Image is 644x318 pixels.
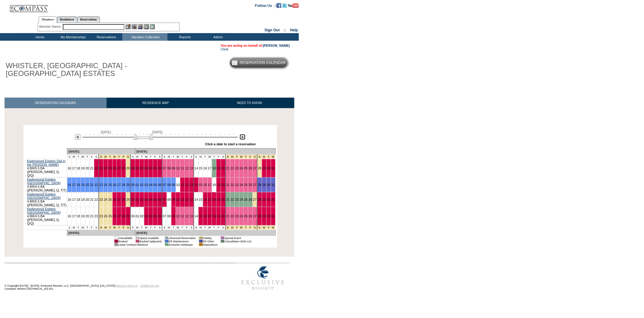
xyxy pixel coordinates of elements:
a: 20 [221,166,225,170]
a: 04 [149,166,152,170]
td: Thanksgiving [108,155,112,159]
a: 29 [126,198,130,201]
td: 4 BR/5.5 BA ([PERSON_NAME], Q, Q/Q) [27,159,67,178]
a: 07 [163,214,166,218]
a: 20 [85,198,89,201]
a: 27 [253,198,257,201]
a: PRIVACY POLICY [116,284,138,287]
a: 28 [258,183,261,187]
a: 21 [226,214,230,218]
td: T [149,155,153,159]
a: 25 [244,166,248,170]
a: 13 [190,214,193,218]
td: M [167,155,171,159]
a: 21 [90,183,94,187]
a: 20 [85,166,89,170]
a: 05 [153,198,157,201]
a: 22 [95,198,98,201]
a: 26 [248,166,252,170]
td: Thanksgiving [126,225,130,230]
h1: WHISTLER, [GEOGRAPHIC_DATA] - [GEOGRAPHIC_DATA] ESTATES [5,61,140,79]
a: 23 [235,198,239,201]
a: 01 [136,183,139,187]
a: 04 [149,214,152,218]
td: Christmas [235,155,239,159]
td: Christmas [253,155,257,159]
td: Thanksgiving [117,225,121,230]
td: 4 BR/4.5 BA ([PERSON_NAME], Q, Q/Q) [27,207,67,225]
a: 10 [176,183,180,187]
td: M [135,225,139,230]
a: 15 [199,198,203,201]
td: S [158,155,162,159]
a: 23 [235,166,239,170]
a: Clear [221,47,229,51]
td: S [67,225,72,230]
td: T [212,155,216,159]
a: 24 [104,198,107,201]
a: 12 [185,214,189,218]
a: 14 [194,166,198,170]
a: 08 [167,214,171,218]
td: T [180,155,185,159]
td: Christmas [244,155,248,159]
a: 27 [117,214,121,218]
td: Thanksgiving [103,155,108,159]
a: Subscribe to our YouTube Channel [288,3,299,7]
a: 17 [72,198,76,201]
a: 07 [163,166,166,170]
td: Thanksgiving [121,225,126,230]
a: 26 [248,183,252,187]
td: S [162,155,167,159]
a: 14 [194,214,198,218]
a: 10 [176,198,180,201]
a: 02 [140,166,144,170]
a: Kadenwood Estates [GEOGRAPHIC_DATA] [27,178,61,185]
a: 30 [267,214,271,218]
td: Admin [201,33,234,41]
a: 30 [131,166,135,170]
td: Thanksgiving [121,155,126,159]
a: 16 [68,166,71,170]
td: F [90,225,94,230]
td: F [216,155,221,159]
a: 15 [199,166,203,170]
td: 4 BR/5.5 BA ([PERSON_NAME], Q, T/T) [27,192,67,207]
a: 17 [72,166,76,170]
a: 07 [163,198,166,201]
a: 06 [158,198,162,201]
a: 11 [181,198,184,201]
td: Thanksgiving [112,155,117,159]
a: 13 [190,183,193,187]
td: F [90,155,94,159]
a: 26 [113,183,117,187]
a: 24 [104,214,107,218]
a: 26 [248,214,252,218]
img: b_edit.gif [126,24,131,29]
h5: Reservation Calendar [240,61,286,65]
a: 18 [77,214,80,218]
td: [DATE] [67,149,135,155]
td: Vacation Collection [122,33,168,41]
a: 27 [253,214,257,218]
span: :: [284,28,286,32]
a: 28 [122,166,125,170]
a: 28 [258,198,261,201]
td: S [130,155,135,159]
img: Previous [75,134,81,140]
a: Become our fan on Facebook [277,3,281,7]
a: Follow us on Twitter [282,3,287,7]
a: 22 [95,214,98,218]
a: 28 [258,166,261,170]
td: New Year's [271,155,275,159]
a: 22 [231,198,234,201]
a: 16 [203,214,207,218]
img: Follow us on Twitter [282,3,287,8]
a: 22 [231,214,234,218]
a: 27 [117,198,121,201]
a: 18 [77,166,80,170]
a: 22 [231,166,234,170]
a: 10 [176,166,180,170]
a: Kadenwood Estates [GEOGRAPHIC_DATA] [27,207,61,214]
a: 25 [244,183,248,187]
